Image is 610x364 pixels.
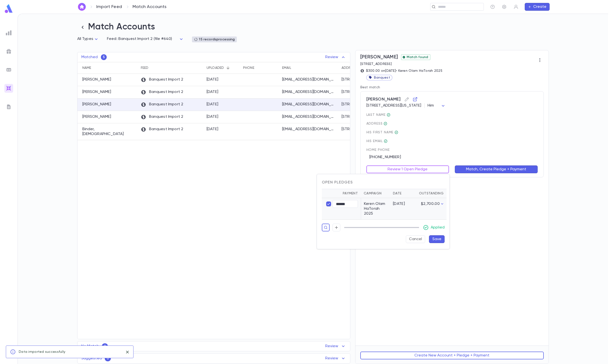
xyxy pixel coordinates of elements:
[322,189,361,198] th: Payment
[414,189,447,198] th: Outstanding
[414,198,447,220] td: $2,700.00
[393,201,411,206] div: [DATE]
[431,225,445,230] p: Applied
[124,348,131,356] button: close
[361,189,390,198] th: Campaign
[361,198,390,220] td: Keren Olam HaTorah 2025
[390,189,414,198] th: Date
[406,235,425,243] button: Cancel
[429,235,445,243] button: Save
[322,180,353,185] span: Open Pledges
[19,347,65,356] div: Data imported successfully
